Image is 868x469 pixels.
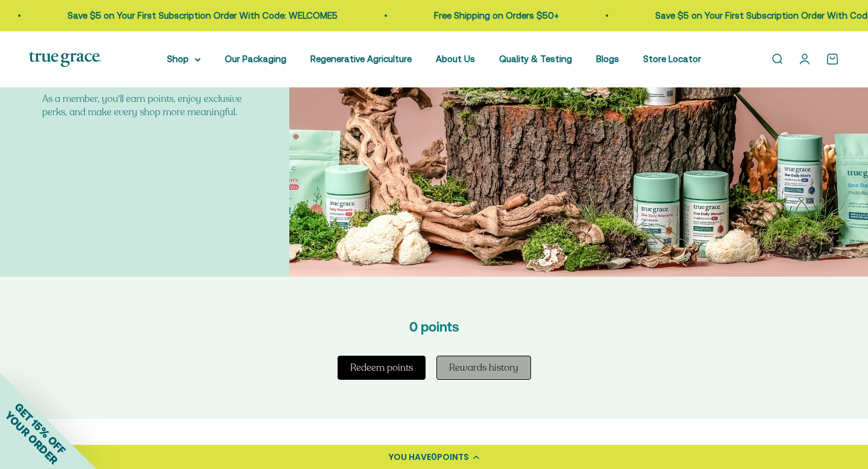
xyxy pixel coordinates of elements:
[2,409,60,467] span: YOUR ORDER
[409,318,459,337] div: 0 points
[431,451,437,463] span: 0
[436,356,531,380] button: Rewards history
[436,54,475,64] a: About Us
[389,451,431,463] span: YOU HAVE
[167,52,201,66] summary: Shop
[42,92,247,119] div: As a member, you'll earn points, enjoy exclusive perks, and make every shop more meaningful.
[225,54,286,64] a: Our Packaging
[433,10,558,20] a: Free Shipping on Orders $50+
[12,400,68,456] span: GET 15% OFF
[499,54,572,64] a: Quality & Testing
[437,451,469,463] span: POINTS
[67,8,337,23] p: Save $5 on Your First Subscription Order With Code: WELCOME5
[310,54,412,64] a: Regenerative Agriculture
[643,54,701,64] a: Store Locator
[596,54,619,64] a: Blogs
